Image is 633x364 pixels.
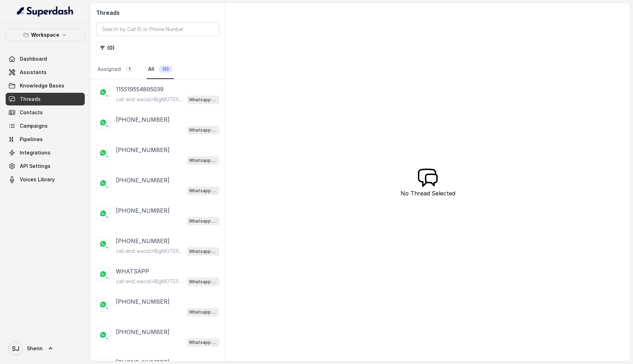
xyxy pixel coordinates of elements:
[189,278,217,285] p: Whatsapp Call Support Assistant
[116,328,170,336] p: [PHONE_NUMBER]
[116,267,149,275] p: WHATSAPP
[116,176,170,184] p: [PHONE_NUMBER]
[189,187,217,194] p: Whatsapp Call Support Assistant
[27,345,43,352] span: Sherin
[116,297,170,306] p: [PHONE_NUMBER]
[20,96,41,103] span: Threads
[20,136,43,143] span: Pipelines
[96,60,219,79] nav: Tabs
[31,31,59,39] p: Workspace
[189,218,217,225] p: Whatsapp Call Support Assistant
[116,278,184,285] p: call::end::wacid.HBgMOTE5NjY3Nzk5NjM5FQIAEhggQUMzRjM5MDhCNjM5RkRDQjUxRjQ5RjVEQkNDNTg5RUMcGAw5MTk0...
[6,53,85,65] a: Dashboard
[6,106,85,119] a: Contacts
[147,60,174,79] a: All133
[189,157,217,164] p: Whatsapp Call Support Assistant
[6,339,85,358] a: Sherin
[12,345,19,352] text: SJ
[20,82,64,89] span: Knowledge Bases
[116,237,170,245] p: [PHONE_NUMBER]
[96,60,135,79] a: Assigned1
[6,29,85,41] button: Workspace
[116,85,164,93] p: 115519554895039
[6,146,85,159] a: Integrations
[116,248,184,255] p: call::end::wacid.HBgMOTE5NjY3Nzk5NjM5FQIAEhggQUM2NUNBODIyMzQzMDM3N0I1OEM1QzhGNjc1MDVEMjQcGAw5MTk0...
[116,115,170,124] p: [PHONE_NUMBER]
[96,42,119,54] button: (0)
[20,69,47,76] span: Assistants
[6,66,85,79] a: Assistants
[96,23,219,36] input: Search by Call ID or Phone Number
[159,66,172,73] span: 133
[20,149,51,156] span: Integrations
[17,6,74,17] img: light.svg
[6,120,85,132] a: Campaigns
[20,163,51,170] span: API Settings
[20,122,48,129] span: Campaigns
[6,79,85,92] a: Knowledge Bases
[189,248,217,255] p: Whatsapp Call Support Assistant
[125,66,134,73] span: 1
[20,176,55,183] span: Voices Library
[189,339,217,346] p: Whatsapp Call Support Assistant
[6,133,85,146] a: Pipelines
[20,55,47,62] span: Dashboard
[6,173,85,186] a: Voices Library
[189,127,217,134] p: Whatsapp Call Support Assistant
[401,189,455,198] p: No Thread Selected
[116,206,170,215] p: [PHONE_NUMBER]
[96,8,219,17] h2: Threads
[116,96,184,103] p: call::end::wacid.HBgMOTE5NjY3Nzk5NjM5FQIAEhggQUNDQ0IzNkMxMDk3NTcwNjEyQzg3RTEwOUZFQjM4QUQcGAw5MTk0...
[20,109,43,116] span: Contacts
[6,93,85,105] a: Threads
[189,96,217,103] p: Whatsapp Call Support Assistant
[6,160,85,172] a: API Settings
[116,146,170,154] p: [PHONE_NUMBER]
[189,309,217,316] p: Whatsapp Call Support Assistant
